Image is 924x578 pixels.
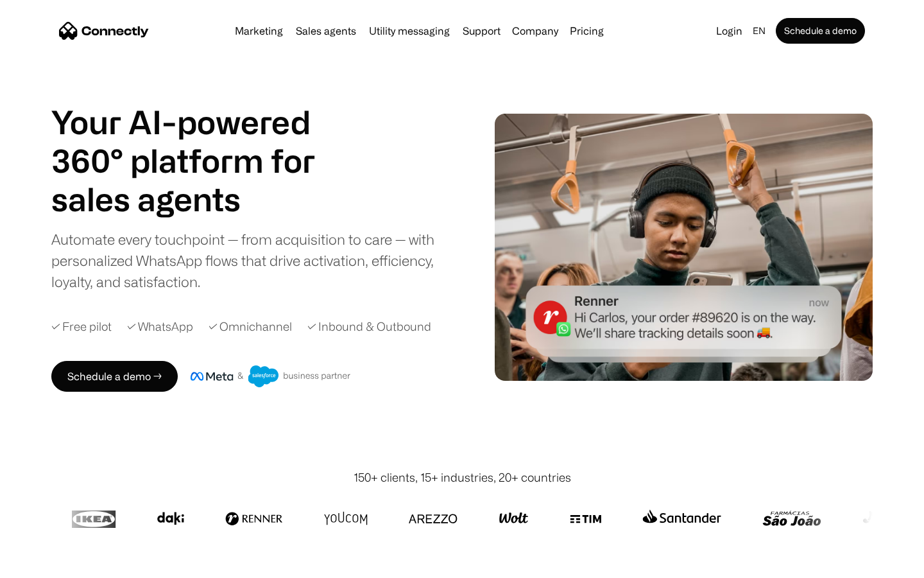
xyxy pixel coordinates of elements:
[51,318,112,335] div: ✓ Free pilot
[354,469,571,486] div: 150+ clients, 15+ industries, 20+ countries
[458,26,506,36] a: Support
[51,361,178,392] a: Schedule a demo →
[364,26,455,36] a: Utility messaging
[26,556,77,574] ul: Language list
[127,318,193,335] div: ✓ WhatsApp
[230,26,288,36] a: Marketing
[512,22,558,40] div: Company
[209,318,292,335] div: ✓ Omnichannel
[291,26,361,36] a: Sales agents
[711,22,748,40] a: Login
[51,229,456,292] div: Automate every touchpoint — from acquisition to care — with personalized WhatsApp flows that driv...
[51,103,346,180] h1: Your AI-powered 360° platform for
[753,22,766,40] div: en
[776,18,865,44] a: Schedule a demo
[565,26,609,36] a: Pricing
[307,318,431,335] div: ✓ Inbound & Outbound
[51,180,346,218] h1: sales agents
[13,554,77,574] aside: Language selected: English
[191,365,351,387] img: Meta and Salesforce business partner badge.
